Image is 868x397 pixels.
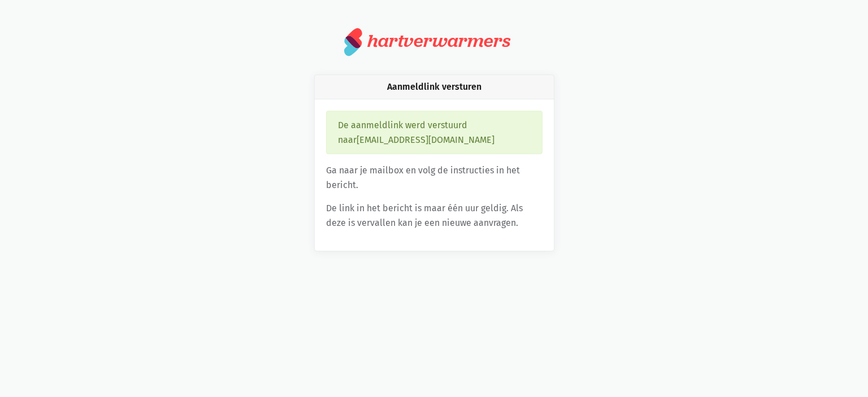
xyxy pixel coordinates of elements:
a: hartverwarmers [344,27,524,56]
div: De aanmeldlink werd verstuurd naar [EMAIL_ADDRESS][DOMAIN_NAME] [326,111,542,154]
p: De link in het bericht is maar één uur geldig. Als deze is vervallen kan je een nieuwe aanvragen. [326,201,542,230]
div: hartverwarmers [367,30,510,51]
img: logo.svg [344,27,363,56]
p: Ga naar je mailbox en volg de instructies in het bericht. [326,163,542,192]
div: Aanmeldlink versturen [315,75,554,99]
